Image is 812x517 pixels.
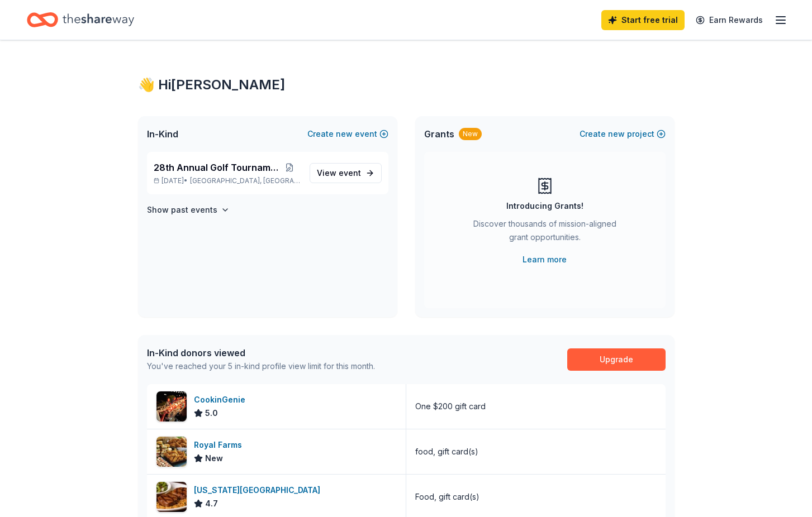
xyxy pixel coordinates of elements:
span: new [336,127,353,141]
div: New [459,128,482,140]
button: Createnewevent [307,127,388,141]
div: Introducing Grants! [506,199,583,213]
div: CookinGenie [194,393,250,406]
div: food, gift card(s) [415,445,478,458]
a: Learn more [523,253,567,266]
span: New [205,452,223,465]
a: Earn Rewards [689,10,770,30]
div: Food, gift card(s) [415,490,479,504]
div: [US_STATE][GEOGRAPHIC_DATA] [194,484,325,497]
span: 28th Annual Golf Tournament [154,161,279,174]
a: Upgrade [567,348,666,371]
span: new [608,127,625,141]
span: 5.0 [205,406,218,420]
div: In-Kind donors viewed [147,346,375,360]
div: Discover thousands of mission-aligned grant opportunities. [469,217,621,248]
span: 4.7 [205,497,218,510]
div: One $200 gift card [415,400,486,413]
img: Image for Royal Farms [156,437,187,467]
div: You've reached your 5 in-kind profile view limit for this month. [147,360,375,373]
span: Grants [424,127,454,141]
button: Show past events [147,203,230,217]
span: event [339,168,361,178]
div: Royal Farms [194,438,246,452]
a: Start free trial [601,10,685,30]
img: Image for CookinGenie [156,391,187,422]
a: View event [310,163,382,183]
span: [GEOGRAPHIC_DATA], [GEOGRAPHIC_DATA] [190,176,300,185]
button: Createnewproject [580,127,666,141]
img: Image for Texas Roadhouse [156,482,187,512]
p: [DATE] • [154,176,301,185]
a: Home [27,7,134,33]
span: In-Kind [147,127,178,141]
h4: Show past events [147,203,217,217]
span: View [317,166,361,180]
div: 👋 Hi [PERSON_NAME] [138,76,675,94]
